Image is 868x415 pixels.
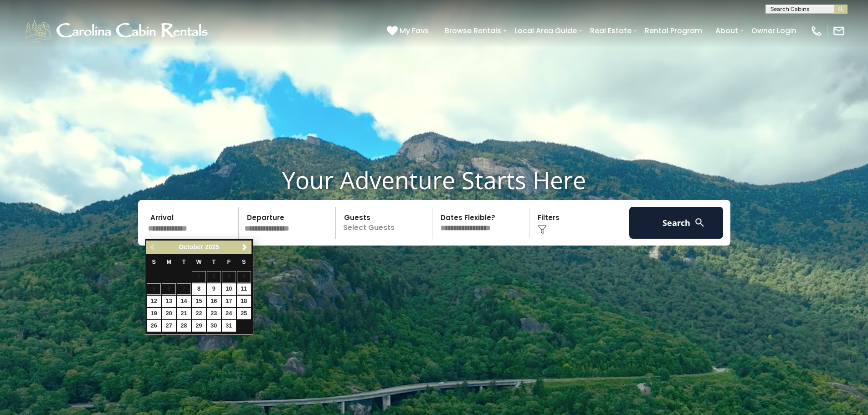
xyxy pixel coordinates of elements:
[192,308,206,319] a: 22
[147,320,161,332] a: 26
[162,296,176,307] a: 13
[586,23,636,39] a: Real Estate
[227,259,231,265] span: Friday
[237,283,251,295] a: 11
[242,259,246,265] span: Saturday
[510,23,581,39] a: Local Area Guide
[205,243,219,251] span: 2025
[212,259,216,265] span: Thursday
[182,259,186,265] span: Tuesday
[222,320,236,332] a: 31
[207,283,221,295] a: 9
[237,296,251,307] a: 18
[207,296,221,307] a: 16
[147,308,161,319] a: 19
[179,243,203,251] span: October
[237,308,251,319] a: 25
[192,320,206,332] a: 29
[23,17,212,45] img: White-1-1-2.png
[694,217,705,228] img: search-regular-white.png
[222,308,236,319] a: 24
[339,207,432,239] p: Select Guests
[162,320,176,332] a: 27
[832,25,845,37] img: mail-regular-white.png
[222,283,236,295] a: 10
[177,296,191,307] a: 14
[207,308,221,319] a: 23
[207,320,221,332] a: 30
[538,225,547,234] img: filter--v1.png
[241,244,248,251] span: Next
[162,308,176,319] a: 20
[196,259,202,265] span: Wednesday
[711,23,743,39] a: About
[192,296,206,307] a: 15
[177,320,191,332] a: 28
[629,207,724,239] button: Search
[166,259,171,265] span: Monday
[192,283,206,295] a: 8
[147,296,161,307] a: 12
[7,166,861,194] h1: Your Adventure Starts Here
[440,23,506,39] a: Browse Rentals
[152,259,156,265] span: Sunday
[810,25,823,37] img: phone-regular-white.png
[747,23,801,39] a: Owner Login
[400,25,429,36] span: My Favs
[239,242,251,253] a: Next
[387,25,431,37] a: My Favs
[640,23,707,39] a: Rental Program
[222,296,236,307] a: 17
[177,308,191,319] a: 21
